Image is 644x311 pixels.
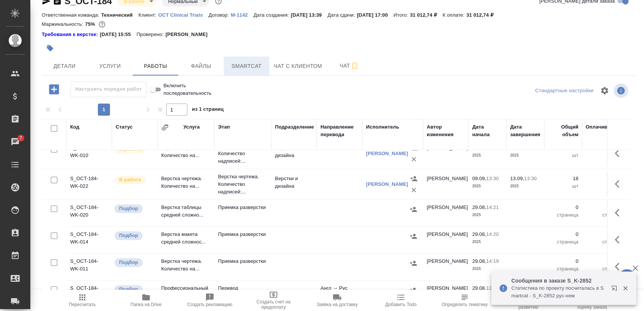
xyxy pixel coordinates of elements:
[595,82,614,100] span: Настроить таблицу
[586,231,624,238] p: 0
[137,31,166,38] p: Проверено:
[66,171,112,198] td: S_OCT-184-WK-022
[178,290,242,311] button: Создать рекламацию
[410,12,443,18] p: 31 012,74 ₽
[138,12,158,18] p: Клиент:
[369,290,433,311] button: Добавить Todo
[157,281,214,307] td: Профессиональный Англ → Рус
[271,171,317,198] td: Верстки и дизайна
[101,12,138,18] p: Технический
[586,204,624,211] p: 0
[66,281,112,307] td: S_OCT-184-WK-002
[610,144,628,162] button: Здесь прячутся важные кнопки
[218,142,267,165] p: Верстка чертежа. Количество надписей:...
[192,105,224,116] span: из 1 страниц
[2,132,28,151] a: 7
[218,123,230,131] div: Этап
[548,238,578,246] p: страница
[97,19,107,29] button: 6426.00 RUB;
[606,281,625,299] button: Открыть в новой вкладке
[187,302,232,307] span: Создать рекламацию
[42,12,101,18] p: Ответственная команда:
[366,181,408,187] a: [PERSON_NAME]
[610,258,628,276] button: Здесь прячутся важные кнопки
[114,290,178,311] button: Папка на Drive
[114,204,154,214] div: Можно подбирать исполнителей
[586,182,624,190] p: шт
[510,123,540,138] div: Дата завершения
[408,184,419,196] button: Удалить
[385,302,416,307] span: Добавить Todo
[44,82,64,97] button: Добавить работу
[119,286,138,293] p: Подбор
[158,11,209,18] a: OCT Clinical Trials
[137,61,174,71] span: Работы
[218,231,267,238] p: Приемка разверстки
[157,171,214,198] td: Верстка чертежа. Количество на...
[423,171,468,198] td: [PERSON_NAME]
[366,123,399,131] div: Исполнитель
[423,227,468,253] td: [PERSON_NAME]
[443,12,467,18] p: К оплате:
[242,290,305,311] button: Создать счет на предоплату
[161,124,169,131] button: Сгруппировать
[100,31,137,38] p: [DATE] 15:55
[510,176,524,181] p: 13.09,
[218,258,267,265] p: Приемка разверстки
[114,284,154,295] div: Можно подбирать исполнителей
[610,231,628,249] button: Здесь прячутся важные кнопки
[472,211,503,219] p: 2025
[46,61,83,71] span: Детали
[610,204,628,222] button: Здесь прячутся важные кнопки
[158,12,209,18] p: OCT Clinical Trials
[119,259,138,266] p: Подбор
[467,12,499,18] p: 31 012,74 ₽
[472,176,486,181] p: 09.09,
[130,302,162,307] span: Папка на Drive
[586,175,624,182] p: 18
[393,12,410,18] p: Итого:
[66,200,112,226] td: S_OCT-184-WK-020
[486,231,499,237] p: 14:20
[66,227,112,253] td: S_OCT-184-WK-014
[486,204,499,210] p: 14:21
[408,258,419,269] button: Назначить
[548,265,578,273] p: страница
[472,123,503,138] div: Дата начала
[271,140,317,167] td: Верстки и дизайна
[291,12,328,18] p: [DATE] 13:39
[423,281,468,307] td: [PERSON_NAME]
[42,31,100,38] a: Требования к верстке:
[69,302,96,307] span: Пересчитать
[218,284,267,292] p: Перевод
[320,123,358,138] div: Направление перевода
[511,277,606,284] p: Сообщения в заказе S_K-2852
[228,61,265,71] span: Smartcat
[548,123,578,138] div: Общий объем
[511,284,606,300] p: Cтатистика по проекту посчиталась в Smartcat - S_K-2852 рус-нем
[423,200,468,226] td: [PERSON_NAME]
[408,204,419,215] button: Назначить
[218,173,267,196] p: Верстка чертежа. Количество надписей:...
[116,123,133,131] div: Статус
[114,175,154,185] div: Исполнитель выполняет работу
[486,285,499,291] p: 13:44
[586,152,624,159] p: шт
[163,82,231,97] span: Включить последовательность
[157,254,214,280] td: Верстка чертежа. Количество на...
[423,140,468,167] td: [PERSON_NAME]
[408,173,419,184] button: Назначить
[441,302,487,307] span: Определить тематику
[274,61,322,71] span: Чат с клиентом
[42,21,85,27] p: Маржинальность:
[548,175,578,182] p: 18
[586,265,624,273] p: страница
[253,12,291,18] p: Дата создания:
[317,302,358,307] span: Заявка на доставку
[366,151,408,156] a: [PERSON_NAME]
[548,204,578,211] p: 0
[614,83,630,98] span: Посмотреть информацию
[610,175,628,193] button: Здесь прячутся важные кнопки
[408,284,419,296] button: Назначить
[472,258,486,264] p: 29.08,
